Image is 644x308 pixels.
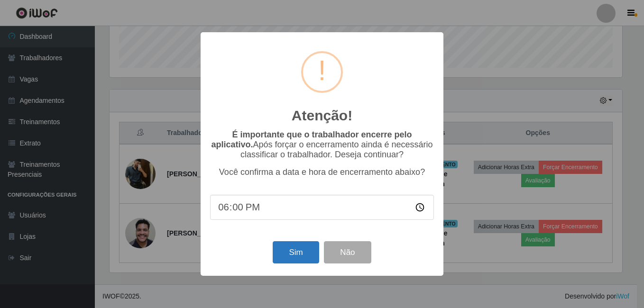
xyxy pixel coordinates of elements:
button: Não [324,241,371,263]
h2: Atenção! [292,107,352,124]
button: Sim [273,241,319,263]
b: É importante que o trabalhador encerre pelo aplicativo. [211,130,412,149]
p: Após forçar o encerramento ainda é necessário classificar o trabalhador. Deseja continuar? [210,130,434,160]
p: Você confirma a data e hora de encerramento abaixo? [210,167,434,177]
